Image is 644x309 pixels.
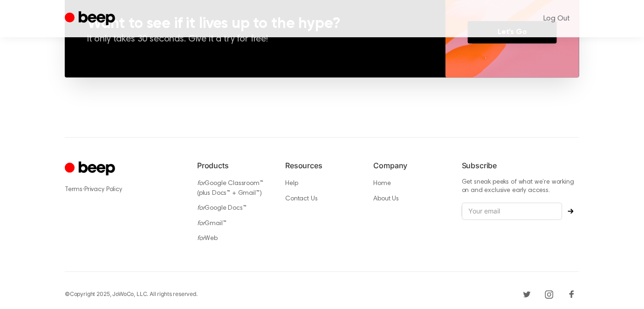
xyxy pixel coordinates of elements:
a: About Us [374,196,399,202]
h6: Products [197,160,270,171]
p: It only takes 30 seconds. Give it a try for free! [87,33,423,46]
a: Terms [65,186,82,193]
a: Instagram [542,287,557,302]
a: Beep [65,10,117,28]
a: Home [374,180,391,187]
div: · [65,185,182,194]
a: Privacy Policy [84,186,122,193]
a: forGoogle Docs™ [197,205,247,212]
button: Subscribe [562,208,579,214]
a: forGmail™ [197,220,226,227]
i: for [197,205,205,212]
a: Facebook [564,287,579,302]
i: for [197,180,205,187]
input: Your email [462,202,562,220]
a: forWeb [197,235,218,242]
a: Twitter [520,287,534,302]
h6: Subscribe [462,160,579,171]
i: for [197,235,205,242]
p: Get sneak peeks of what we’re working on and exclusive early access. [462,179,579,195]
a: Log Out [534,7,579,30]
a: forGoogle Classroom™ (plus Docs™ + Gmail™) [197,180,263,197]
a: Cruip [65,160,117,178]
a: Contact Us [285,196,317,202]
h6: Resources [285,160,358,171]
h6: Company [374,160,447,171]
i: for [197,220,205,227]
a: Help [285,180,298,187]
div: © Copyright 2025, JoWoCo, LLC. All rights reserved. [65,290,198,298]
